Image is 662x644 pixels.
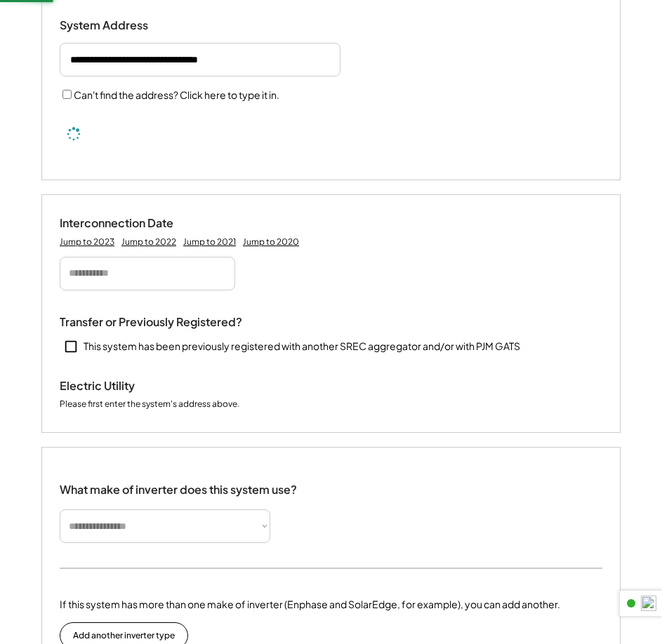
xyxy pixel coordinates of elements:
[60,469,297,500] div: What make of inverter does this system use?
[243,236,299,248] div: Jump to 2020
[60,597,560,612] div: If this system has more than one make of inverter (Enphase and SolarEdge, for example), you can a...
[60,379,200,394] div: Electric Utility
[74,88,279,101] label: Can't find the address? Click here to type it in.
[121,236,176,248] div: Jump to 2022
[60,216,200,231] div: Interconnection Date
[183,236,236,248] div: Jump to 2021
[60,18,200,33] div: System Address
[60,236,114,248] div: Jump to 2023
[60,315,242,330] div: Transfer or Previously Registered?
[60,398,239,411] div: Please first enter the system's address above.
[84,340,520,354] div: This system has been previously registered with another SREC aggregator and/or with PJM GATS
